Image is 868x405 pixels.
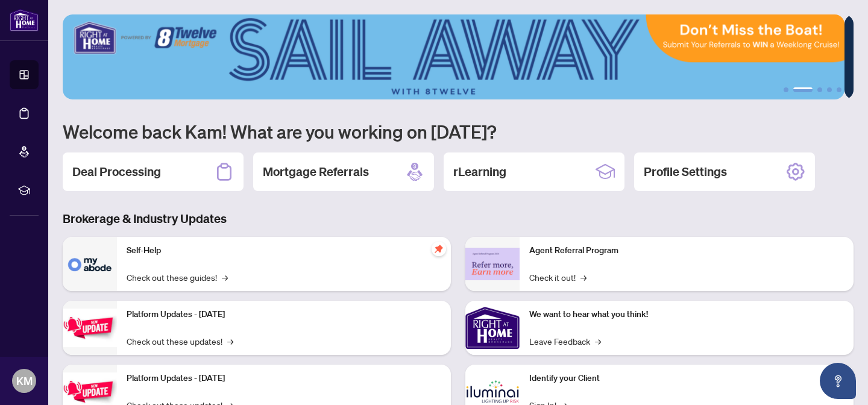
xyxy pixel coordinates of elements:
[63,237,117,291] img: Self-Help
[644,163,727,180] h2: Profile Settings
[529,372,844,385] p: Identify your Client
[529,271,587,284] a: Check it out!→
[465,301,520,355] img: We want to hear what you think!
[837,87,841,92] button: 5
[127,372,441,385] p: Platform Updates - [DATE]
[127,271,228,284] a: Check out these guides!→
[63,14,844,99] img: Slide 1
[529,334,601,348] a: Leave Feedback→
[263,163,369,180] h2: Mortgage Referrals
[63,210,854,227] h3: Brokerage & Industry Updates
[793,87,813,92] button: 2
[817,87,822,92] button: 3
[820,363,856,399] button: Open asap
[580,271,587,284] span: →
[63,120,854,143] h1: Welcome back Kam! What are you working on [DATE]?
[784,87,788,92] button: 1
[127,244,441,257] p: Self-Help
[595,334,601,348] span: →
[63,309,117,347] img: Platform Updates - July 21, 2025
[10,9,39,31] img: logo
[465,248,520,281] img: Agent Referral Program
[72,163,161,180] h2: Deal Processing
[16,372,33,389] span: KM
[227,334,233,348] span: →
[222,271,228,284] span: →
[529,244,844,257] p: Agent Referral Program
[529,308,844,321] p: We want to hear what you think!
[127,308,441,321] p: Platform Updates - [DATE]
[127,334,233,348] a: Check out these updates!→
[453,163,506,180] h2: rLearning
[432,242,446,256] span: pushpin
[827,87,832,92] button: 4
